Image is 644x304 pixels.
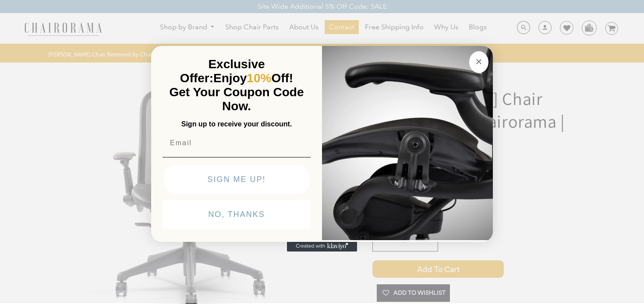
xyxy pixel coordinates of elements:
button: SIGN ME UP! [164,165,309,194]
button: Close dialog [469,51,488,73]
span: Enjoy Off! [213,71,293,85]
iframe: Tidio Chat [524,248,640,289]
button: NO, THANKS [163,200,311,229]
span: Exclusive Offer: [180,57,265,85]
input: Email [163,134,311,152]
span: Sign up to receive your discount. [181,120,292,128]
a: Created with Klaviyo - opens in a new tab [287,241,357,252]
img: 92d77583-a095-41f6-84e7-858462e0427a.jpeg [322,44,493,240]
span: Get Your Coupon Code Now. [170,85,304,113]
span: 10% [247,71,271,85]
